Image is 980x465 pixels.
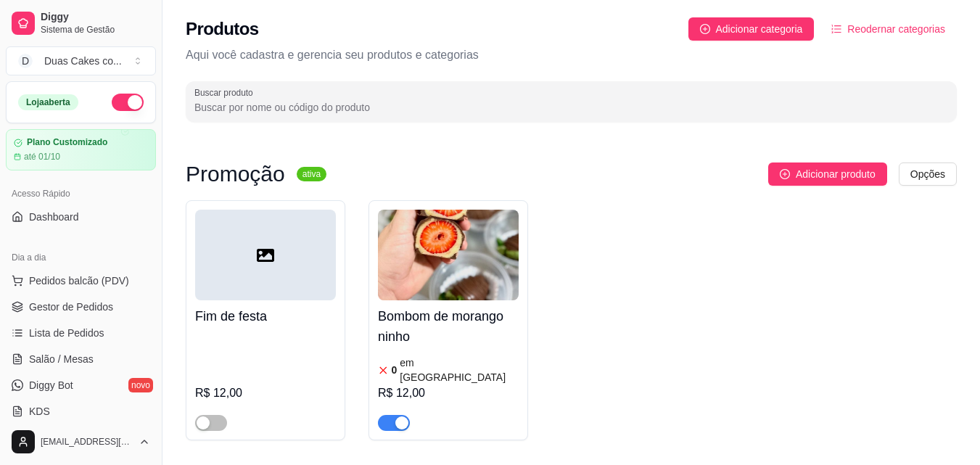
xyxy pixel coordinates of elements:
span: Adicionar produto [796,166,876,182]
h4: Bombom de morango ninho [378,306,519,347]
span: Diggy [41,11,150,24]
article: em [GEOGRAPHIC_DATA] [400,355,519,384]
button: Adicionar produto [768,162,887,186]
button: [EMAIL_ADDRESS][DOMAIN_NAME] [6,424,156,459]
a: Gestor de Pedidos [6,295,156,318]
span: Adicionar categoria [716,21,803,37]
button: Alterar Status [112,94,144,111]
a: KDS [6,400,156,423]
sup: ativa [297,167,326,181]
span: Gestor de Pedidos [29,300,113,314]
div: R$ 12,00 [195,384,336,402]
input: Buscar produto [194,100,948,115]
a: Lista de Pedidos [6,321,156,345]
span: D [18,54,33,68]
span: [EMAIL_ADDRESS][DOMAIN_NAME] [41,436,133,448]
div: Acesso Rápido [6,182,156,205]
div: Dia a dia [6,246,156,269]
button: Adicionar categoria [688,17,815,41]
span: Lista de Pedidos [29,326,104,340]
button: Pedidos balcão (PDV) [6,269,156,292]
button: Reodernar categorias [820,17,957,41]
a: Salão / Mesas [6,347,156,371]
span: ordered-list [831,24,841,34]
div: Loja aberta [18,94,78,110]
a: DiggySistema de Gestão [6,6,156,41]
h4: Fim de festa [195,306,336,326]
span: Reodernar categorias [847,21,945,37]
span: plus-circle [700,24,710,34]
div: Duas Cakes co ... [44,54,122,68]
a: Plano Customizadoaté 01/10 [6,129,156,170]
span: Opções [910,166,945,182]
span: Pedidos balcão (PDV) [29,273,129,288]
p: Aqui você cadastra e gerencia seu produtos e categorias [186,46,957,64]
button: Opções [899,162,957,186]
span: Dashboard [29,210,79,224]
button: Select a team [6,46,156,75]
span: Sistema de Gestão [41,24,150,36]
span: Salão / Mesas [29,352,94,366]
span: Diggy Bot [29,378,73,392]
span: KDS [29,404,50,419]
article: Plano Customizado [27,137,107,148]
a: Dashboard [6,205,156,229]
label: Buscar produto [194,86,258,99]
h2: Produtos [186,17,259,41]
article: 0 [392,363,398,377]
article: até 01/10 [24,151,60,162]
span: plus-circle [780,169,790,179]
h3: Promoção [186,165,285,183]
a: Diggy Botnovo [6,374,156,397]
img: product-image [378,210,519,300]
div: R$ 12,00 [378,384,519,402]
